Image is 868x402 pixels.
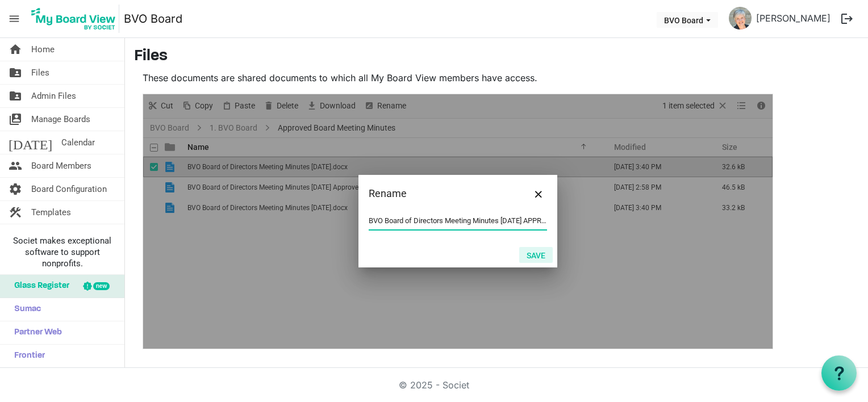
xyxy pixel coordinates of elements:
[519,247,553,263] button: Save
[31,178,107,200] span: Board Configuration
[369,185,511,202] div: Rename
[28,5,119,33] img: My Board View Logo
[9,38,22,61] span: home
[3,8,25,30] span: menu
[93,282,110,290] div: new
[9,345,45,367] span: Frontier
[835,7,859,31] button: logout
[729,7,752,30] img: PyyS3O9hLMNWy5sfr9llzGd1zSo7ugH3aP_66mAqqOBuUsvSKLf-rP3SwHHrcKyCj7ldBY4ygcQ7lV8oQjcMMA_thumb.png
[9,61,22,84] span: folder_shared
[9,131,52,154] span: [DATE]
[9,298,41,321] span: Sumac
[134,47,859,66] h3: Files
[28,5,124,33] a: My Board View Logo
[9,154,22,177] span: people
[530,185,547,202] button: Close
[9,201,22,224] span: construction
[369,212,547,229] input: Enter your new name
[31,201,71,224] span: Templates
[9,275,69,298] span: Glass Register
[9,108,22,131] span: switch_account
[143,71,773,85] p: These documents are shared documents to which all My Board View members have access.
[9,85,22,107] span: folder_shared
[31,108,90,131] span: Manage Boards
[31,38,55,61] span: Home
[31,61,49,84] span: Files
[31,85,76,107] span: Admin Files
[9,321,62,344] span: Partner Web
[399,379,469,391] a: © 2025 - Societ
[9,178,22,200] span: settings
[5,235,119,269] span: Societ makes exceptional software to support nonprofits.
[124,7,182,30] a: BVO Board
[61,131,95,154] span: Calendar
[31,154,91,177] span: Board Members
[657,12,718,28] button: BVO Board dropdownbutton
[752,7,835,30] a: [PERSON_NAME]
